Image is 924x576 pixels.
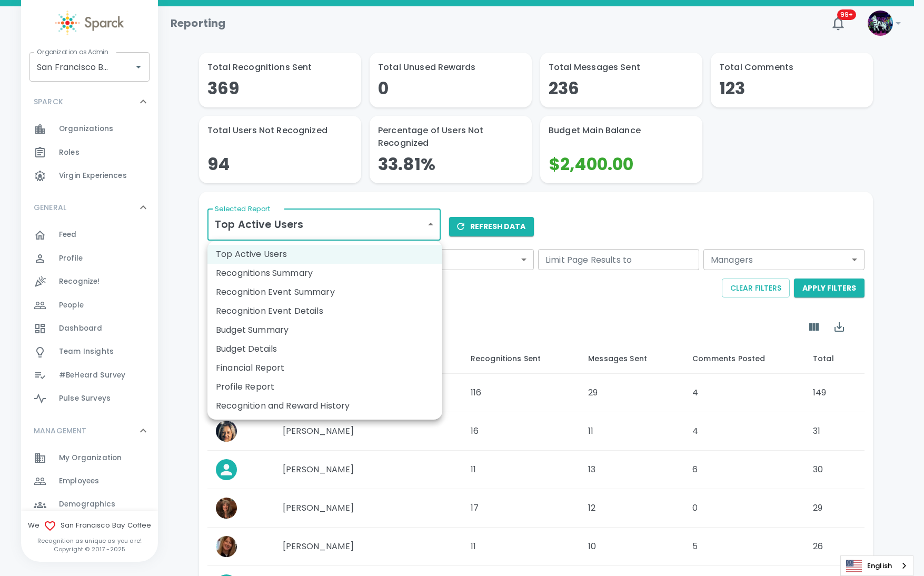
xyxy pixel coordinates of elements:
li: Top Active Users [207,245,442,264]
div: Language [840,555,913,576]
li: Recognition and Reward History [207,396,442,415]
li: Recognition Event Summary [207,283,442,302]
li: Recognitions Summary [207,264,442,283]
li: Profile Report [207,378,442,396]
aside: Language selected: English [840,555,913,576]
li: Budget Details [207,340,442,359]
li: Financial Report [207,359,442,378]
li: Budget Summary [207,321,442,340]
a: English [841,556,913,575]
li: Recognition Event Details [207,302,442,321]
